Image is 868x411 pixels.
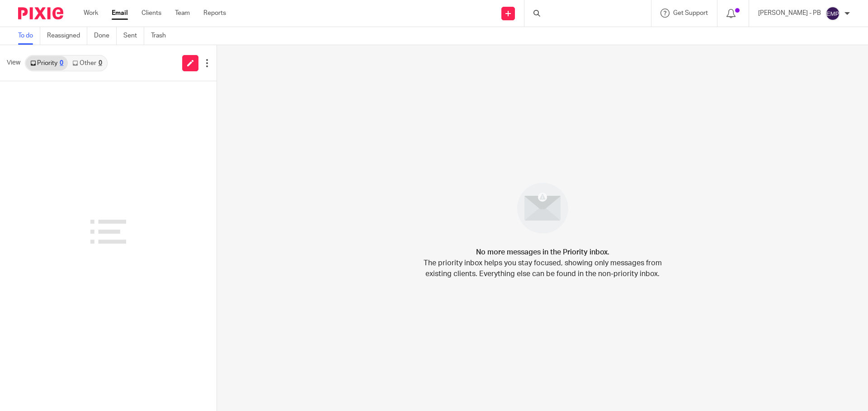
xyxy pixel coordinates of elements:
a: Team [175,9,190,18]
span: View [7,58,20,68]
a: Sent [123,27,144,45]
p: The priority inbox helps you stay focused, showing only messages from existing clients. Everythin... [423,258,662,279]
img: Pixie [18,7,63,19]
a: Reports [203,9,226,18]
a: Email [112,9,128,18]
a: Reassigned [47,27,87,45]
a: Done [94,27,117,45]
a: Priority0 [26,56,68,70]
a: To do [18,27,40,45]
a: Work [84,9,98,18]
a: Other0 [68,56,106,70]
p: [PERSON_NAME] - PB [758,9,821,18]
a: Clients [142,9,161,18]
img: image [511,177,574,240]
h4: No more messages in the Priority inbox. [476,247,609,258]
a: Trash [151,27,173,45]
img: svg%3E [826,6,840,21]
div: 0 [99,60,102,66]
span: Get Support [673,10,708,16]
div: 0 [60,60,63,66]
